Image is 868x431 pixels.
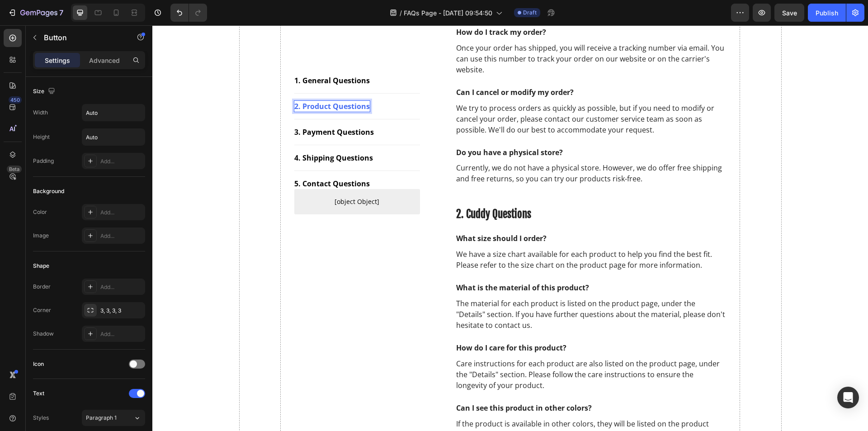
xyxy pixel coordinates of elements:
[782,9,797,17] span: Save
[33,306,51,314] div: Corner
[303,181,574,197] h2: Rich Text Editor. Editing area: main
[304,378,573,388] p: Can I see this product in other colors?
[304,393,573,426] p: If the product is available in other colors, they will be listed on the product page. If you don'...
[808,4,846,22] button: Publish
[304,318,573,327] p: How do I care for this product?
[100,330,143,338] div: Add...
[33,109,48,117] div: Width
[33,389,44,398] div: Text
[82,410,145,426] button: Paragraph 1
[33,157,54,165] div: Padding
[837,387,859,408] div: Open Intercom Messenger
[170,4,207,22] div: Undo/Redo
[304,273,573,305] p: The material for each product is listed on the product page, under the "Details" section. If you ...
[33,330,54,338] div: Shadow
[33,133,50,141] div: Height
[9,96,22,104] div: 450
[86,414,117,422] span: Paragraph 1
[33,414,49,422] div: Styles
[523,9,537,17] span: Draft
[100,307,143,315] div: 3, 3, 3, 3
[304,223,573,245] p: We have a size chart available for each product to help you find the best fit. Please refer to th...
[304,333,573,365] p: Care instructions for each product are also listed on the product page, under the "Details" secti...
[304,137,573,159] p: Currently, we do not have a physical store. However, we do offer free shipping and free returns, ...
[33,232,49,240] div: Image
[304,258,573,267] p: What is the material of this product?
[7,166,22,173] div: Beta
[33,283,51,291] div: Border
[44,32,121,43] p: Button
[404,8,492,18] span: FAQs Page - [DATE] 09:54:50
[33,208,47,216] div: Color
[89,56,120,65] p: Advanced
[304,62,573,72] p: Can I cancel or modify my order?
[152,25,868,431] iframe: Design area
[304,208,573,218] p: What size should I order?
[100,283,143,291] div: Add...
[82,129,145,145] input: Auto
[100,157,143,166] div: Add...
[33,360,44,368] div: Icon
[816,8,838,18] div: Publish
[59,7,63,18] p: 7
[774,4,804,22] button: Save
[33,262,49,270] div: Shape
[4,4,67,22] button: 7
[304,123,573,132] p: Do you have a physical store?
[82,104,145,121] input: Auto
[304,77,573,110] p: We try to process orders as quickly as possible, but if you need to modify or cancel your order, ...
[400,8,402,18] span: /
[100,232,143,240] div: Add...
[33,85,57,98] div: Size
[304,182,573,196] p: 2. Cuddy Questions
[45,56,70,65] p: Settings
[100,208,143,217] div: Add...
[33,187,64,195] div: Background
